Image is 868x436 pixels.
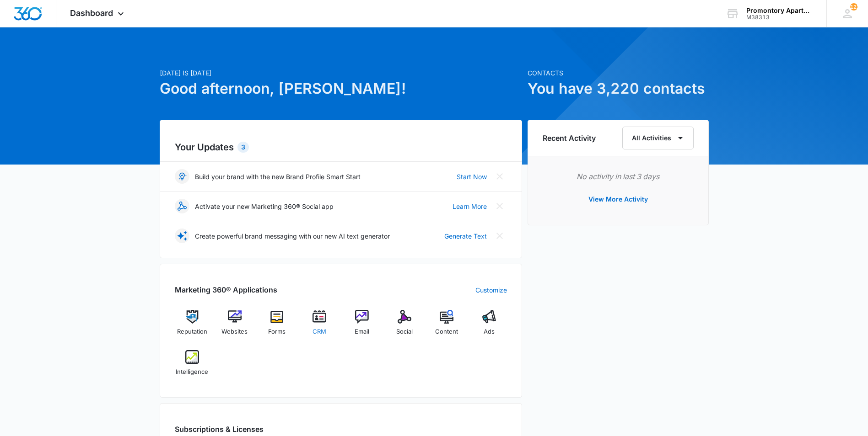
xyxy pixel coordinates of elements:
[528,68,709,78] p: Contacts
[345,310,380,343] a: Email
[396,327,413,336] span: Social
[457,172,487,181] a: Start Now
[195,231,390,241] p: Create powerful brand messaging with our new AI text generator
[195,202,334,211] p: Activate your new Marketing 360® Social app
[313,327,326,336] span: CRM
[475,285,507,295] a: Customize
[492,169,507,184] button: Close
[217,310,252,343] a: Websites
[472,310,507,343] a: Ads
[746,7,813,14] div: account name
[528,78,709,100] h1: You have 3,220 contacts
[543,171,694,182] p: No activity in last 3 days
[543,133,596,144] h6: Recent Activity
[429,310,464,343] a: Content
[579,188,657,210] button: View More Activity
[175,424,264,435] h2: Subscriptions & Licenses
[492,229,507,243] button: Close
[484,327,495,336] span: Ads
[453,202,487,211] a: Learn More
[492,199,507,213] button: Close
[160,78,522,100] h1: Good afternoon, [PERSON_NAME]!
[175,350,210,383] a: Intelligence
[175,284,277,295] h2: Marketing 360® Applications
[175,310,210,343] a: Reputation
[259,310,295,343] a: Forms
[237,142,249,153] div: 3
[70,8,113,18] span: Dashboard
[355,327,369,336] span: Email
[268,327,286,336] span: Forms
[746,14,813,21] div: account id
[176,367,208,377] span: Intelligence
[302,310,337,343] a: CRM
[435,327,458,336] span: Content
[160,68,522,78] p: [DATE] is [DATE]
[221,327,248,336] span: Websites
[622,127,694,149] button: All Activities
[850,3,857,11] span: 122
[177,327,207,336] span: Reputation
[850,3,857,11] div: notifications count
[195,172,361,181] p: Build your brand with the new Brand Profile Smart Start
[444,231,487,241] a: Generate Text
[175,140,507,154] h2: Your Updates
[387,310,422,343] a: Social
